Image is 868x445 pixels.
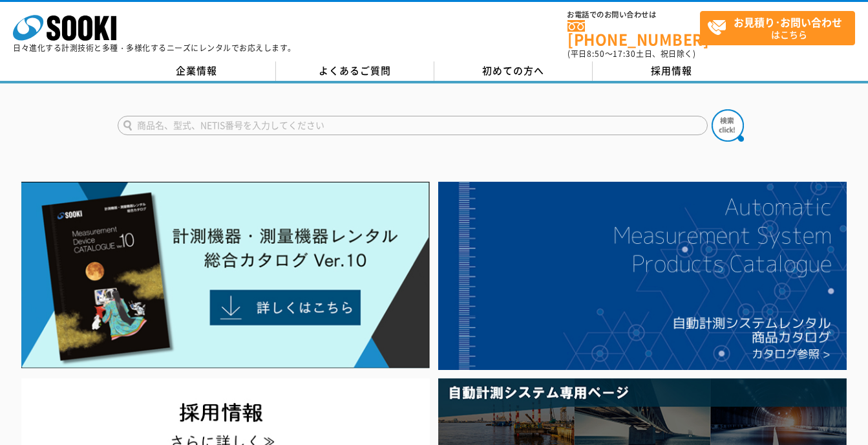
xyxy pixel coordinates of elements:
[13,44,296,52] p: 日々進化する計測技術と多種・多様化するニーズにレンタルでお応えします。
[434,61,593,81] a: 初めての方へ
[118,116,708,135] input: 商品名、型式、NETIS番号を入力してください
[734,14,842,30] strong: お見積り･お問い合わせ
[567,48,695,60] span: (平日 ～ 土日、祝日除く)
[21,182,430,369] img: Catalog Ver10
[593,61,751,81] a: 採用情報
[707,12,854,44] span: はこちら
[567,20,700,47] a: [PHONE_NUMBER]
[118,61,276,81] a: 企業情報
[482,63,544,78] span: 初めての方へ
[700,11,855,45] a: お見積り･お問い合わせはこちら
[438,182,847,371] img: 自動計測システムカタログ
[567,11,700,19] span: お電話でのお問い合わせは
[613,48,636,60] span: 17:30
[587,48,605,60] span: 8:50
[712,109,744,142] img: btn_search.png
[276,61,434,81] a: よくあるご質問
